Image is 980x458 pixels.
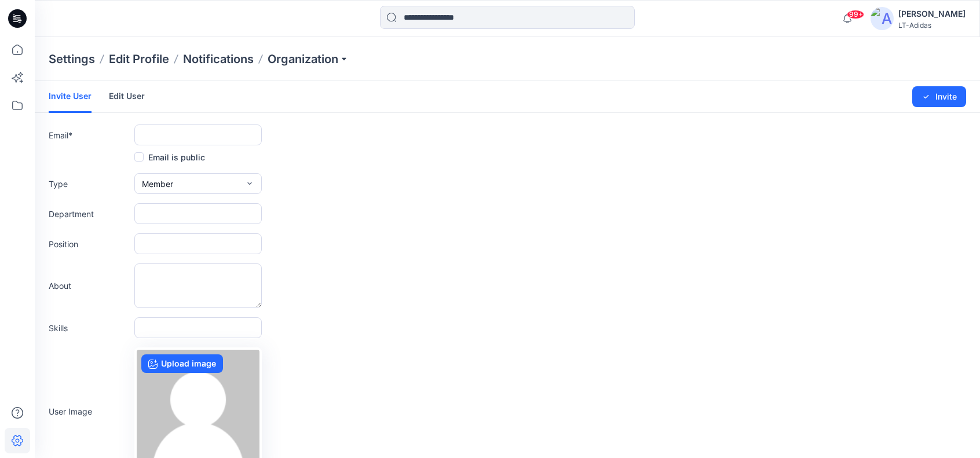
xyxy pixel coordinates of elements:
label: About [49,280,130,292]
button: Member [134,173,262,194]
label: Position [49,238,130,250]
button: Invite [912,86,966,107]
img: avatar [871,7,894,30]
a: Edit Profile [109,51,169,67]
label: Email [49,129,130,141]
a: Edit User [109,81,145,111]
label: Upload image [141,354,223,373]
p: Settings [49,51,95,67]
label: Skills [49,322,130,334]
label: Email is public [134,150,205,164]
span: 99+ [847,10,864,19]
div: LT-Adidas [898,21,966,30]
a: Notifications [183,51,254,67]
a: Invite User [49,81,92,113]
label: Type [49,178,130,190]
div: [PERSON_NAME] [898,7,966,21]
label: User Image [49,405,130,417]
span: Member [142,178,173,190]
label: Department [49,208,130,220]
